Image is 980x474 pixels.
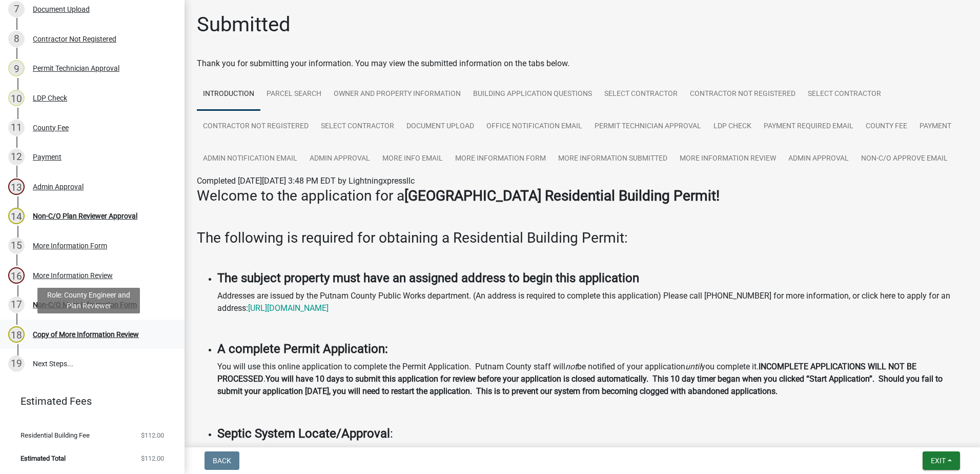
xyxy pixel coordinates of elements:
strong: A complete Permit Application: [217,342,388,356]
div: Role: County Engineer and Plan Reviewer [37,288,140,313]
i: not [565,362,577,371]
a: Select contractor [598,78,684,111]
div: Payment [33,153,62,161]
a: More Information Review [673,143,782,175]
div: Non-C/O More Information Form [33,301,137,308]
a: Document Upload [400,110,480,143]
div: More Information Review [33,272,113,279]
div: 12 [8,149,25,165]
strong: Septic System Locate/Approval [217,426,390,441]
div: Document Upload [33,6,90,13]
strong: You will have 10 days to submit this application for review before your application is closed aut... [217,374,943,396]
strong: [GEOGRAPHIC_DATA] Residential Building Permit! [404,187,720,204]
div: 14 [8,208,25,224]
a: Payment [913,110,957,143]
a: Owner and Property Information [328,78,467,111]
div: 9 [8,60,25,76]
div: Copy of More Information Review [33,331,139,338]
p: Addresses are issued by the Putnam County Public Works department. (An address is required to com... [217,290,968,314]
a: Parcel search [260,78,328,111]
a: Building Application Questions [467,78,598,111]
a: Contractor Not Registered [197,110,315,143]
span: Residential Building Fee [21,432,90,439]
a: Contractor Not Registered [684,78,802,111]
span: Back [213,457,231,465]
div: 17 [8,297,25,313]
span: Estimated Total [21,455,66,462]
div: Contractor Not Registered [33,35,116,43]
a: Admin Approval [303,143,376,175]
button: Back [205,451,239,470]
div: 13 [8,179,25,195]
h1: Submitted [197,12,291,37]
a: Select contractor [315,110,400,143]
strong: INCOMPLETE APPLICATIONS WILL NOT BE PROCESSED [217,362,916,384]
div: 10 [8,90,25,106]
button: Exit [923,451,960,470]
a: LDP Check [707,110,758,143]
div: 8 [8,31,25,47]
a: More Information Submitted [552,143,673,175]
strong: The subject property must have an assigned address to begin this application [217,271,639,285]
div: 18 [8,326,25,343]
i: until [685,362,701,371]
a: Admin Notification Email [197,143,303,175]
div: County Fee [33,124,69,131]
a: Select contractor [802,78,887,111]
a: Non-C/O Approve Email [855,143,954,175]
div: 11 [8,120,25,136]
div: Admin Approval [33,183,84,190]
div: Permit Technician Approval [33,65,119,72]
a: Introduction [197,78,260,111]
a: Office Notification Email [480,110,588,143]
span: $112.00 [141,455,164,462]
h4: : [217,426,968,441]
span: $112.00 [141,432,164,439]
div: 15 [8,238,25,254]
a: More Information Form [449,143,552,175]
a: Permit Technician Approval [588,110,707,143]
span: Exit [931,457,946,465]
a: County Fee [860,110,913,143]
a: More Info Email [376,143,449,175]
div: 19 [8,355,25,372]
div: LDP Check [33,94,67,102]
a: Estimated Fees [8,391,168,411]
div: 16 [8,267,25,284]
h3: Welcome to the application for a [197,187,968,205]
h3: The following is required for obtaining a Residential Building Permit: [197,229,968,247]
a: Payment Required Email [758,110,860,143]
div: 7 [8,1,25,17]
p: You will use this online application to complete the Permit Application. Putnam County staff will... [217,361,968,398]
a: Admin Approval [782,143,855,175]
div: More Information Form [33,242,107,249]
a: [URL][DOMAIN_NAME] [248,303,329,313]
span: Completed [DATE][DATE] 3:48 PM EDT by Lightningxpressllc [197,176,415,186]
div: Thank you for submitting your information. You may view the submitted information on the tabs below. [197,57,968,70]
div: Non-C/O Plan Reviewer Approval [33,212,137,220]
